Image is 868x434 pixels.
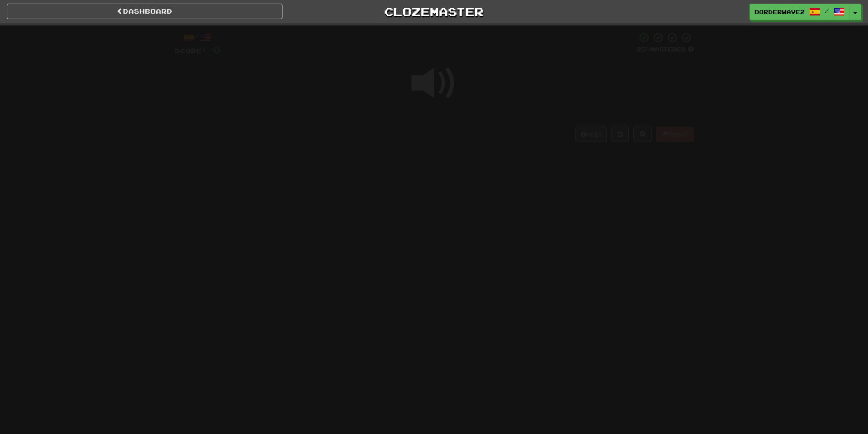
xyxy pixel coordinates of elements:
a: borderwave2 / [750,4,850,20]
div: Mastered [637,46,694,54]
button: Help! [575,127,607,142]
span: 25 % [637,46,650,53]
span: 0 [470,24,478,35]
div: / [175,32,221,43]
a: Dashboard [7,4,282,19]
span: 10 [640,24,656,35]
span: / [825,7,829,14]
button: Report [656,127,693,142]
span: 0 [213,44,221,55]
span: borderwave2 [755,8,805,16]
span: Score: [175,47,207,55]
span: 0 [275,24,282,35]
button: Round history (alt+y) [611,127,629,142]
a: Clozemaster [296,4,572,20]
